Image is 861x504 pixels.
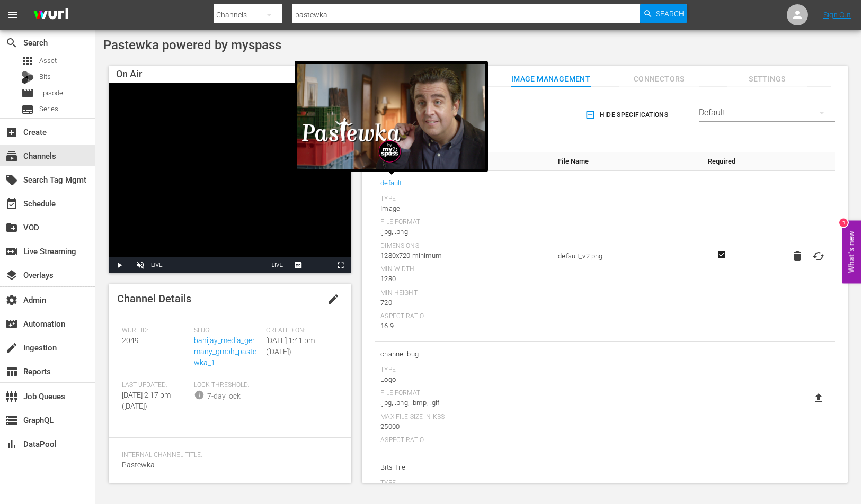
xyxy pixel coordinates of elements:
span: Search Tag Mgmt [5,174,18,186]
span: Asset [21,55,34,67]
span: Schedule [5,197,18,210]
span: Episode [21,87,34,100]
div: Default [699,98,835,128]
button: edit [321,286,346,312]
th: File Name [553,152,702,171]
div: Video Player [109,83,351,273]
div: Logo [380,374,547,385]
div: .jpg, .png, .bmp, .gif [380,398,547,408]
div: Max File Size In Kbs [380,413,547,421]
div: File Format [380,218,547,227]
span: Internal Channel Title: [122,451,333,460]
div: Image [380,203,547,214]
span: Search [5,37,18,49]
span: Bits [39,71,51,82]
div: 1 [839,219,848,227]
button: Hide Specifications [583,100,672,130]
div: 1280x720 minimum [380,250,547,261]
button: Unmute [130,257,151,273]
img: ans4CAIJ8jUAAAAAAAAAAAAAAAAAAAAAAAAgQb4GAAAAAAAAAAAAAAAAAAAAAAAAJMjXAAAAAAAAAAAAAAAAAAAAAAAAgAT5G... [25,3,76,28]
div: .jpg, .png [380,227,547,237]
span: Bits Tile [380,461,547,474]
span: Create [5,126,18,139]
div: Bits [21,71,34,84]
div: Aspect Ratio [380,312,547,321]
span: Episode [39,88,63,98]
div: 16:9 [380,321,547,331]
span: Live Streaming [5,245,18,258]
div: Type [380,366,547,374]
span: Ingestion [5,341,18,354]
span: Connectors [619,73,699,86]
span: Hide Specifications [587,110,668,121]
span: Overlays [5,269,18,282]
div: Type [380,195,547,203]
span: DataPool [5,438,18,451]
span: Wurl ID: [122,327,189,335]
span: Channel Details [117,292,191,305]
span: Settings [727,73,807,86]
a: default [380,176,402,190]
span: channel-bug [380,347,547,361]
button: Captions [288,257,309,273]
div: 720 [380,298,547,308]
span: menu [6,8,19,21]
td: default_v2.png [553,171,702,342]
div: Dimensions [380,242,547,250]
div: Type [380,479,547,488]
span: Channels [5,150,18,163]
a: banijay_media_germany_gmbh_pastewka_1 [194,336,256,367]
span: Image Management [511,73,591,86]
button: Search [640,4,687,23]
span: Pastewka powered by myspass [103,38,281,52]
span: Pastewka [122,461,155,469]
span: Job Queues [5,390,18,403]
span: Search [656,4,684,23]
div: 25000 [380,421,547,432]
span: VOD [5,221,18,234]
span: Slug: [194,327,261,335]
span: GraphQL [5,414,18,427]
span: [DATE] 2:17 pm ([DATE]) [122,391,171,410]
button: Play [109,257,130,273]
div: File Format [380,389,547,398]
span: info [194,390,205,400]
span: Asset [39,56,57,66]
div: Min Height [380,289,547,298]
span: 2049 [122,336,139,345]
div: Min Width [380,265,547,274]
span: Created On: [266,327,333,335]
a: Sign Out [823,11,851,19]
span: Reports [5,365,18,378]
button: Open Feedback Widget [842,221,861,284]
span: Lock Threshold: [194,381,261,390]
th: Required [702,152,741,171]
span: Series [21,103,34,116]
button: Seek to live, currently behind live [267,257,288,273]
span: Automation [5,318,18,330]
span: Admin [5,294,18,307]
span: edit [327,293,340,305]
button: Picture-in-Picture [309,257,330,273]
span: On Air [116,68,142,79]
button: Fullscreen [330,257,351,273]
svg: Required [715,250,728,259]
div: 1280 [380,274,547,284]
div: Aspect Ratio [380,436,547,445]
div: 7-day lock [207,391,241,402]
span: Last Updated: [122,381,189,390]
div: LIVE [151,257,163,273]
span: LIVE [271,262,283,268]
span: Series [39,104,58,114]
span: [DATE] 1:41 pm ([DATE]) [266,336,315,356]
